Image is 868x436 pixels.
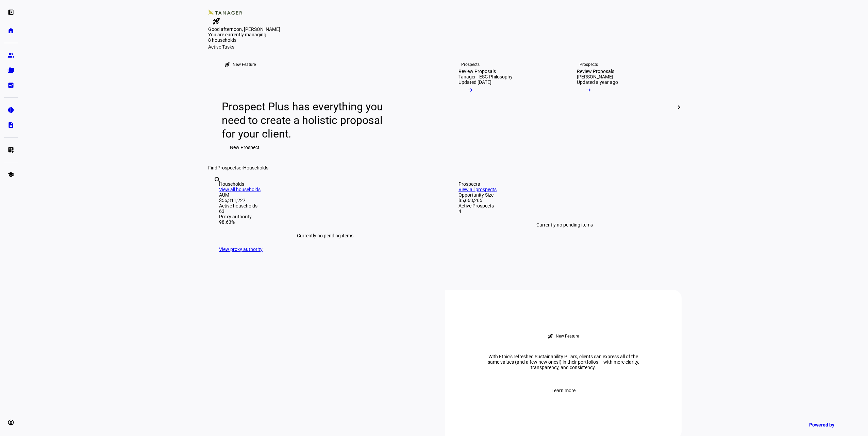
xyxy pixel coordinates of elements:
[4,78,18,92] a: bid_landscape
[4,63,18,77] a: folder_copy
[208,26,682,32] div: Good afternoon, [PERSON_NAME]
[7,107,14,113] eth-mat-symbol: pie_chart
[458,208,671,214] div: 4
[208,165,682,170] div: Find or
[458,187,497,192] a: View all prospects
[219,203,431,208] div: Active households
[461,62,480,67] div: Prospects
[675,103,683,111] mat-icon: chevron_right
[458,74,513,79] div: Tanager - ESG Philosophy
[4,49,18,62] a: group
[548,333,553,339] mat-icon: rocket_launch
[7,122,14,128] eth-mat-symbol: description
[214,185,215,193] input: Enter name of prospect or household
[458,79,491,85] div: Updated [DATE]
[577,79,618,85] div: Updated a year ago
[208,44,682,50] div: Active Tasks
[478,354,648,370] div: With Ethic’s refreshed Sustainability Pillars, clients can express all of the same values (and a ...
[222,100,389,141] div: Prospect Plus has everything you need to create a holistic proposal for your client.
[208,32,266,37] span: You are currently managing
[806,418,858,431] a: Powered by
[7,27,14,34] eth-mat-symbol: home
[219,247,263,252] a: View proxy authority
[224,62,230,67] mat-icon: rocket_launch
[458,198,671,203] div: $5,663,265
[580,62,598,67] div: Prospects
[4,24,18,37] a: home
[7,67,14,74] eth-mat-symbol: folder_copy
[219,214,431,219] div: Proxy authority
[577,69,614,74] div: Review Proposals
[208,37,276,44] div: 8 households
[219,208,431,214] div: 63
[458,181,671,187] div: Prospects
[458,192,671,198] div: Opportunity Size
[7,419,14,426] eth-mat-symbol: account_circle
[448,50,561,165] a: ProspectsReview ProposalsTanager - ESG PhilosophyUpdated [DATE]
[219,219,431,225] div: 98.63%
[219,181,431,187] div: Households
[7,171,14,178] eth-mat-symbol: school
[4,103,18,117] a: pie_chart
[217,165,239,170] span: Prospects
[212,17,220,25] mat-icon: rocket_launch
[219,198,431,203] div: $56,311,227
[467,87,473,93] mat-icon: arrow_right_alt
[543,384,584,397] button: Learn more
[458,214,671,236] div: Currently no pending items
[4,118,18,132] a: description
[7,82,14,89] eth-mat-symbol: bid_landscape
[577,74,613,79] div: [PERSON_NAME]
[214,176,222,184] mat-icon: search
[458,69,496,74] div: Review Proposals
[219,187,261,192] a: View all households
[7,9,14,16] eth-mat-symbol: left_panel_open
[222,141,268,154] button: New Prospect
[233,62,256,67] div: New Feature
[219,192,431,198] div: AUM
[566,50,679,165] a: ProspectsReview Proposals[PERSON_NAME]Updated a year ago
[556,333,579,339] div: New Feature
[219,225,431,247] div: Currently no pending items
[458,203,671,208] div: Active Prospects
[551,384,575,397] span: Learn more
[230,141,260,154] span: New Prospect
[585,87,592,93] mat-icon: arrow_right_alt
[7,52,14,59] eth-mat-symbol: group
[243,165,268,170] span: Households
[7,146,14,153] eth-mat-symbol: list_alt_add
